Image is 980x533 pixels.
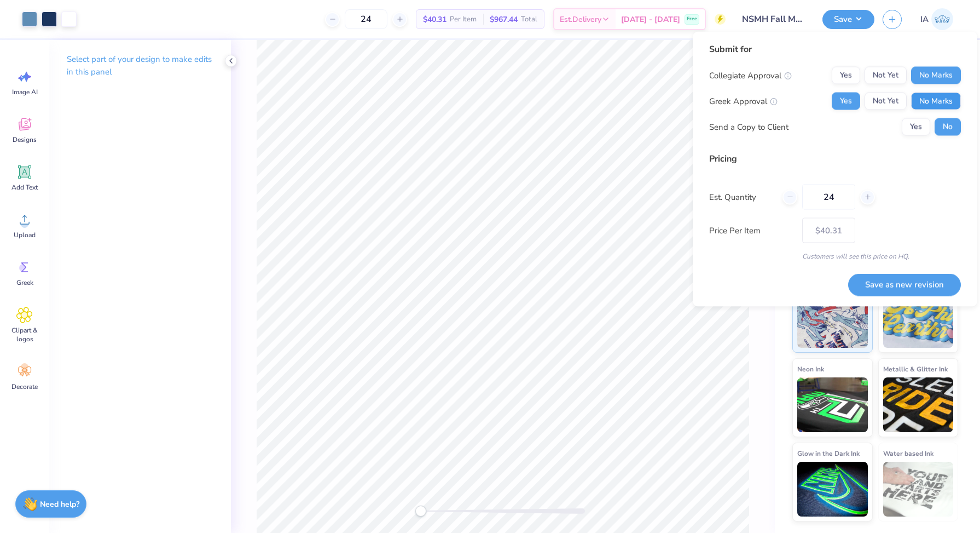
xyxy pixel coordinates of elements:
div: Accessibility label [415,506,426,517]
button: Not Yet [865,67,907,84]
span: Free [687,15,697,23]
span: Add Text [11,183,38,192]
input: – – [802,185,855,210]
span: Total [521,14,537,25]
span: Clipart & logos [7,326,43,343]
label: Est. Quantity [709,191,774,203]
span: $40.31 [423,14,446,25]
input: Untitled Design [734,8,814,30]
img: Standard [797,293,868,348]
div: Pricing [709,152,961,165]
div: Submit for [709,43,961,56]
button: Yes [832,67,860,84]
div: Greek Approval [709,95,778,107]
span: Neon Ink [797,363,824,375]
span: [DATE] - [DATE] [621,14,680,25]
img: Puff Ink [883,293,954,348]
img: Water based Ink [883,462,954,517]
span: Metallic & Glitter Ink [883,363,948,375]
span: Image AI [12,88,38,96]
button: Save as new revision [848,273,961,296]
span: Designs [13,135,37,144]
span: Decorate [11,382,38,391]
button: Save [822,10,874,29]
button: No Marks [911,93,961,110]
span: Glow in the Dark Ink [797,448,860,459]
span: IA [920,13,929,26]
span: Per Item [450,14,477,25]
p: Select part of your design to make edits in this panel [67,53,213,78]
img: Glow in the Dark Ink [797,462,868,517]
span: Est. Delivery [560,14,601,25]
span: Greek [16,278,33,287]
button: Yes [832,93,860,110]
span: Water based Ink [883,448,933,459]
button: Not Yet [865,93,907,110]
button: No [935,118,961,136]
button: No Marks [911,67,961,84]
div: Send a Copy to Client [709,121,788,133]
input: – – [345,9,387,29]
strong: Need help? [40,499,79,509]
img: Inna Akselrud [931,8,953,30]
span: $967.44 [490,14,518,25]
button: Yes [902,118,930,136]
a: IA [915,8,958,30]
span: Upload [14,231,36,239]
div: Collegiate Approval [709,69,792,82]
label: Price Per Item [709,224,794,237]
img: Neon Ink [797,377,868,432]
div: Customers will see this price on HQ. [709,251,961,261]
img: Metallic & Glitter Ink [883,377,954,432]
